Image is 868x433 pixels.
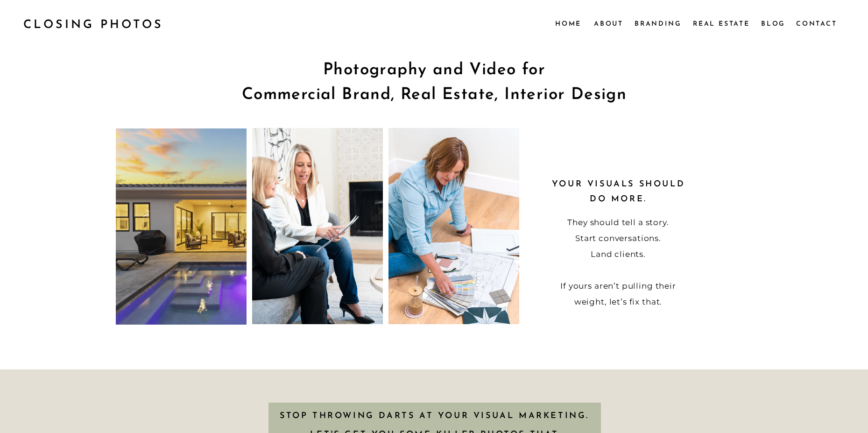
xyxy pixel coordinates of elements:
[693,18,752,28] a: Real Estate
[635,18,682,28] a: Branding
[23,14,172,32] a: CLOSING PHOTOS
[796,18,836,28] a: Contact
[555,18,581,28] a: Home
[154,58,715,110] h1: Photography and Video for Commercial Brand, Real Estate, Interior Design
[594,18,622,28] a: About
[546,214,691,316] p: They should tell a story. Start conversations. Land clients. If yours aren’t pulling their weight...
[761,18,786,28] a: Blog
[550,177,687,206] h2: Your visuals should do more.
